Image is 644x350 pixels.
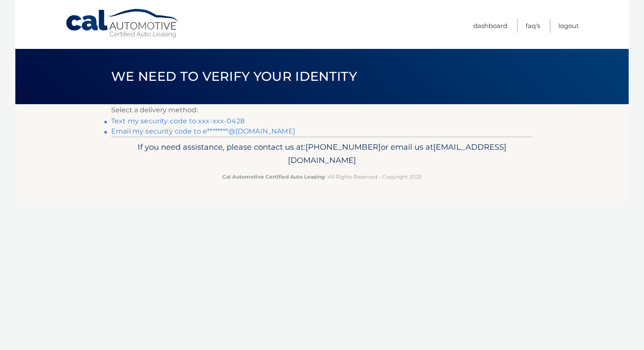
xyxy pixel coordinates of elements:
[222,174,325,180] strong: Cal Automotive Certified Auto Leasing
[111,68,357,84] span: We need to verify your identity
[111,127,295,135] a: Email my security code to e********@[DOMAIN_NAME]
[526,19,540,33] a: FAQ's
[65,9,180,39] a: Cal Automotive
[117,172,527,181] p: - All Rights Reserved - Copyright 2025
[558,19,579,33] a: Logout
[117,140,527,168] p: If you need assistance, please contact us at: or email us at
[111,104,533,116] p: Select a delivery method:
[305,142,381,152] span: [PHONE_NUMBER]
[473,19,507,33] a: Dashboard
[111,117,244,125] a: Text my security code to xxx-xxx-0428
